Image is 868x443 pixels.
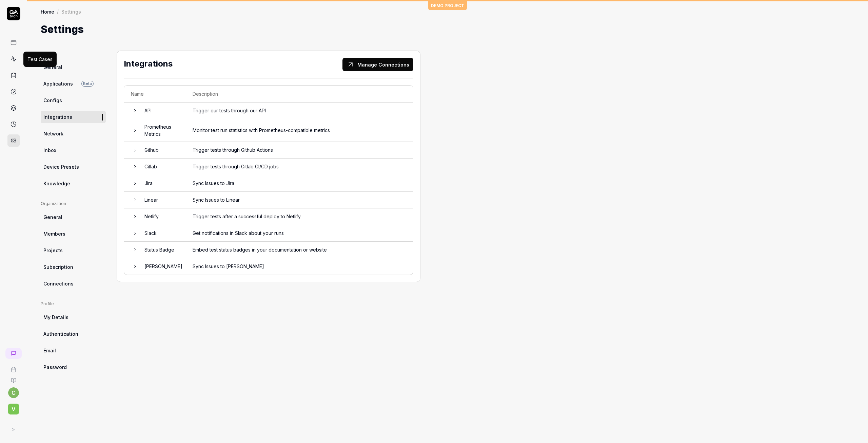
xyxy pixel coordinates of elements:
span: Members [43,230,65,237]
td: Trigger tests through Github Actions [186,142,413,159]
a: Knowledge [41,177,106,190]
span: General [43,214,62,221]
a: ApplicationsBeta [41,77,106,90]
div: Project [41,51,106,57]
div: Test Cases [27,56,53,63]
a: General [41,211,106,223]
a: Email [41,344,106,357]
td: Sync Issues to [PERSON_NAME] [186,258,413,275]
div: Organization [41,201,106,207]
td: Sync Issues to Linear [186,192,413,208]
td: Get notifications in Slack about your runs [186,225,413,242]
span: Connections [43,280,74,287]
h2: Integrations [124,58,340,71]
span: Authentication [43,330,78,337]
span: My Details [43,314,68,321]
a: Book a call with us [3,362,24,372]
td: Trigger tests after a successful deploy to Netlify [186,208,413,225]
a: Members [41,227,106,240]
span: Applications [43,80,73,87]
h1: Settings [41,22,84,37]
span: Integrations [43,113,72,121]
a: Documentation [3,372,24,383]
span: V [8,404,19,414]
td: Github [138,142,186,159]
td: Linear [138,192,186,208]
td: Trigger our tests through our API [186,103,413,119]
th: Description [186,86,413,103]
a: Network [41,127,106,140]
span: Password [43,364,67,371]
td: API [138,103,186,119]
span: Beta [81,81,94,87]
td: Monitor test run statistics with Prometheus-compatible metrics [186,119,413,142]
a: Subscription [41,261,106,273]
a: Home [41,8,54,15]
span: Device Presets [43,163,79,170]
span: Inbox [43,147,56,154]
span: Configs [43,97,62,104]
a: Authentication [41,328,106,340]
div: Settings [61,8,81,15]
td: Embed test status badges in your documentation or website [186,242,413,258]
td: Sync Issues to Jira [186,175,413,192]
a: New conversation [5,348,22,359]
td: Jira [138,175,186,192]
td: Gitlab [138,159,186,175]
span: Subscription [43,263,73,271]
div: Profile [41,301,106,307]
span: Network [43,130,63,137]
a: General [41,61,106,73]
div: / [57,8,59,15]
td: Prometheus Metrics [138,119,186,142]
button: Manage Connections [342,58,413,71]
span: Knowledge [43,180,70,187]
a: Projects [41,244,106,257]
th: Name [124,86,186,103]
a: Connections [41,277,106,290]
span: General [43,63,62,71]
button: V [3,398,24,416]
td: Status Badge [138,242,186,258]
td: Netlify [138,208,186,225]
span: Projects [43,247,63,254]
a: Device Presets [41,161,106,173]
a: Password [41,361,106,373]
td: [PERSON_NAME] [138,258,186,275]
a: Configs [41,94,106,107]
a: My Details [41,311,106,324]
span: Email [43,347,56,354]
button: c [8,387,19,398]
a: Inbox [41,144,106,156]
td: Slack [138,225,186,242]
a: Integrations [41,111,106,123]
td: Trigger tests through Gitlab CI/CD jobs [186,159,413,175]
